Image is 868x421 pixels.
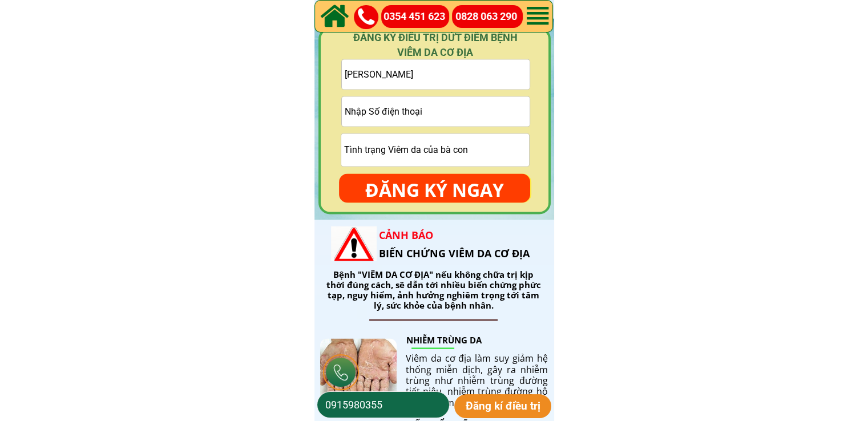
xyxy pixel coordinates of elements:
input: Tình trạng Viêm da của bà con [341,133,529,166]
span: CẢNH BÁO [379,228,433,242]
h4: ĐĂNG KÝ ĐIỀU TRỊ DỨT ĐIỂM BỆNH VIÊM DA CƠ ĐỊA [337,30,534,59]
p: ĐĂNG KÝ NGAY [339,173,530,207]
input: Số điện thoại [322,392,444,418]
p: Đăng kí điều trị [454,394,552,418]
input: Vui lòng nhập ĐÚNG SỐ ĐIỆN THOẠI [342,96,530,126]
a: 0354 451 623 [383,9,451,25]
h2: NHIỄM TRÙNG DA [406,334,530,346]
div: Viêm da cơ địa làm suy giảm hệ thống miễn dịch, gây ra nhiễm trùng như nhiễm trùng đường tiết niệ... [406,353,548,408]
a: 0828 063 290 [455,9,523,25]
h2: BIẾN CHỨNG VIÊM DA CƠ ĐỊA [379,226,548,263]
input: Họ và tên [342,59,530,89]
div: Bệnh "VIÊM DA CƠ ĐỊA" nếu không chữa trị kịp thời đúng cách, sẽ dẫn tới nhiều biến chứng phức tạp... [324,269,543,310]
